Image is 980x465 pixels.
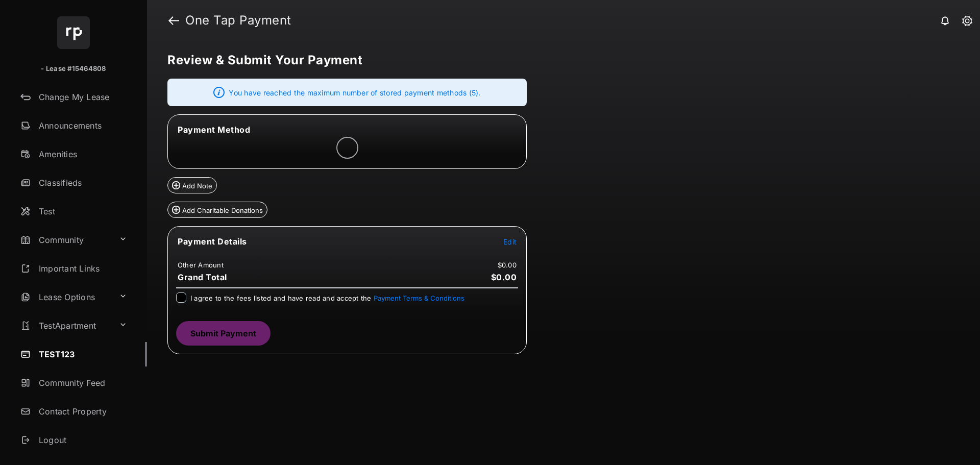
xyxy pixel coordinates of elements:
[16,285,115,309] a: Lease Options
[491,272,517,282] span: $0.00
[16,170,147,195] a: Classifieds
[57,16,90,49] img: svg+xml;base64,PHN2ZyB4bWxucz0iaHR0cDovL3d3dy53My5vcmcvMjAwMC9zdmciIHdpZHRoPSI2NCIgaGVpZ2h0PSI2NC...
[167,54,951,66] h5: Review & Submit Your Payment
[16,371,147,395] a: Community Feed
[190,294,464,302] span: I agree to the fees listed and have read and accept the
[16,256,131,281] a: Important Links
[16,142,147,166] a: Amenities
[503,236,517,247] button: Edit
[177,260,224,270] td: Other Amount
[178,125,250,135] span: Payment Method
[178,236,247,247] span: Payment Details
[41,64,106,74] p: - Lease #15464808
[497,260,517,270] td: $0.00
[16,85,147,109] a: Change My Lease
[178,272,227,282] span: Grand Total
[167,79,527,106] div: You have reached the maximum number of stored payment methods (5).
[167,202,267,218] button: Add Charitable Donations
[16,199,147,224] a: Test
[374,294,464,302] button: I agree to the fees listed and have read and accept the
[503,237,517,246] span: Edit
[16,399,147,424] a: Contact Property
[16,228,115,252] a: Community
[176,321,271,346] button: Submit Payment
[16,342,147,366] a: TEST123
[16,313,115,338] a: TestApartment
[167,177,217,193] button: Add Note
[16,428,147,452] a: Logout
[185,14,291,27] strong: One Tap Payment
[16,113,147,138] a: Announcements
